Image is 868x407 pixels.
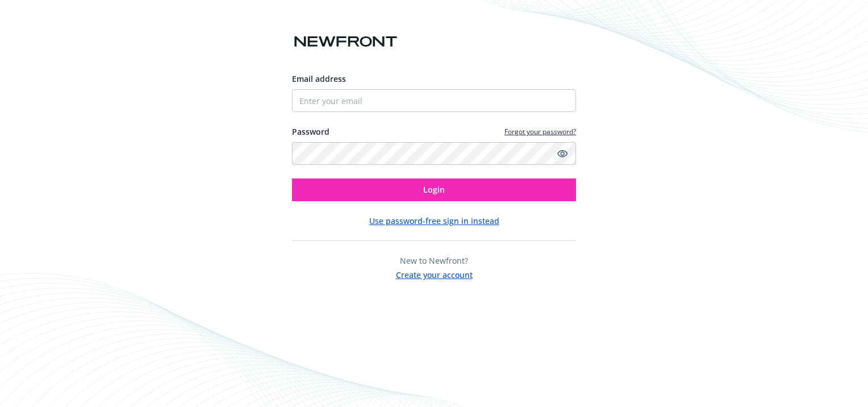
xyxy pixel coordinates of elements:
span: New to Newfront? [400,255,468,266]
input: Enter your email [292,89,576,112]
label: Password [292,126,329,138]
a: Show password [556,147,569,160]
span: Login [423,184,445,195]
img: Newfront logo [292,32,399,52]
button: Login [292,178,576,201]
button: Create your account [396,267,473,281]
a: Forgot your password? [504,127,576,136]
button: Use password-free sign in instead [369,215,499,227]
span: Email address [292,73,346,84]
input: Enter your password [292,142,576,165]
